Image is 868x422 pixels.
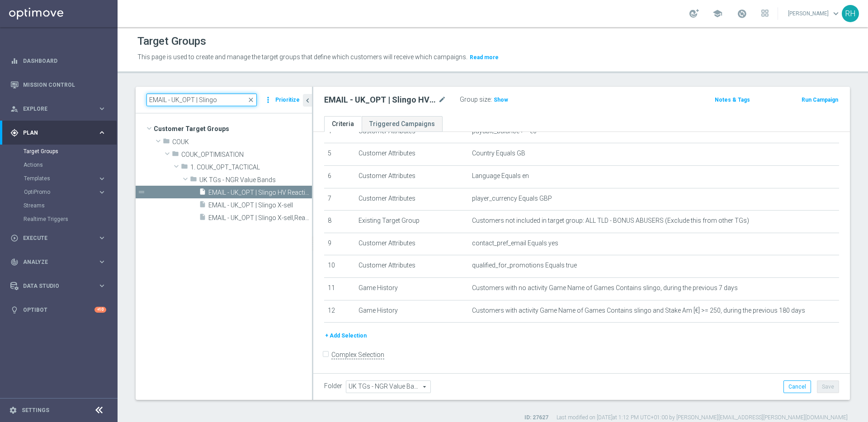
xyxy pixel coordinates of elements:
[557,414,848,422] label: Last modified on [DATE] at 1:12 PM UTC+01:00 by [PERSON_NAME][EMAIL_ADDRESS][PERSON_NAME][DOMAIN_...
[842,5,859,22] div: RH
[208,202,312,209] span: EMAIL - UK_OPT | Slingo X-sell
[817,380,839,393] button: Save
[23,106,98,112] span: Explore
[472,262,577,269] span: qualified_for_promotions Equals true
[23,259,98,265] span: Analyze
[247,96,255,103] span: close
[208,189,312,197] span: EMAIL - UK_OPT | Slingo HV Reactivation
[10,306,107,314] button: lightbulb Optibot +10
[472,239,558,247] span: contact_pref_email Equals yes
[264,94,273,106] i: more_vert
[362,116,443,132] a: Triggered Campaigns
[208,214,312,222] span: EMAIL - UK_OPT | Slingo X-sell,React | Reminder
[24,212,117,226] div: Realtime Triggers
[524,414,548,422] label: ID: 27627
[137,35,206,48] h1: Target Groups
[460,96,491,103] label: Group size
[98,258,106,266] i: keyboard_arrow_right
[10,57,107,65] button: equalizer Dashboard
[23,49,106,73] a: Dashboard
[172,150,179,160] i: folder
[23,298,94,322] a: Optibot
[10,81,107,89] button: Mission Control
[491,96,492,103] label: :
[472,150,525,157] span: Country Equals GB
[303,96,312,105] i: chevron_left
[303,94,312,107] button: chevron_left
[355,255,468,278] td: Customer Attributes
[274,94,301,106] button: Prioritize
[10,234,107,242] button: play_circle_outline Execute keyboard_arrow_right
[494,97,508,103] span: Show
[24,199,117,212] div: Streams
[10,258,107,266] div: track_changes Analyze keyboard_arrow_right
[324,94,436,105] h2: EMAIL - UK_OPT | Slingo HV Reactivation
[24,161,94,169] a: Actions
[355,165,468,188] td: Customer Attributes
[10,258,19,266] i: track_changes
[24,176,98,181] div: Templates
[181,151,312,159] span: COUK_OPTIMISATION
[9,406,17,414] i: settings
[324,211,355,233] td: 8
[24,175,107,182] button: Templates keyboard_arrow_right
[10,298,106,322] div: Optibot
[10,73,106,97] div: Mission Control
[355,121,468,143] td: Customer Attributes
[98,234,106,242] i: keyboard_arrow_right
[355,188,468,211] td: Customer Attributes
[324,331,368,341] button: + Add Selection
[355,277,468,300] td: Game History
[10,105,98,113] div: Explore
[355,233,468,255] td: Customer Attributes
[24,189,89,195] span: OptiPromo
[137,53,467,61] span: This page is used to create and manage the target groups that define which customers will receive...
[324,121,355,143] td: 4
[831,9,841,19] span: keyboard_arrow_down
[199,188,206,198] i: insert_drive_file
[324,233,355,255] td: 9
[172,138,312,146] span: COUK
[10,234,19,242] i: play_circle_outline
[355,211,468,233] td: Existing Target Group
[163,137,170,148] i: folder
[24,176,89,181] span: Templates
[23,283,98,289] span: Data Studio
[801,95,839,105] button: Run Campaign
[24,145,117,158] div: Target Groups
[23,130,98,136] span: Plan
[24,148,94,155] a: Target Groups
[10,306,19,314] i: lightbulb
[10,282,107,290] div: Data Studio keyboard_arrow_right
[10,234,98,242] div: Execute
[98,174,106,183] i: keyboard_arrow_right
[98,104,106,113] i: keyboard_arrow_right
[24,189,98,195] div: OptiPromo
[331,351,384,359] label: Complex Selection
[199,213,206,224] i: insert_drive_file
[24,185,117,199] div: OptiPromo
[324,277,355,300] td: 11
[199,201,206,211] i: insert_drive_file
[10,105,19,113] i: person_search
[324,165,355,188] td: 6
[10,129,98,137] div: Plan
[324,188,355,211] td: 7
[712,9,722,19] span: school
[10,129,19,137] i: gps_fixed
[24,188,107,196] button: OptiPromo keyboard_arrow_right
[94,307,106,313] div: +10
[714,95,751,105] button: Notes & Tags
[23,73,106,97] a: Mission Control
[23,235,98,241] span: Execute
[154,122,312,135] span: Customer Target Groups
[146,94,257,106] input: Quick find group or folder
[10,105,107,113] div: person_search Explore keyboard_arrow_right
[324,382,342,390] label: Folder
[472,284,738,292] span: Customers with no activity Game Name of Games Contains slingo, during the previous 7 days
[472,307,805,314] span: Customers with activity Game Name of Games Contains slingo and Stake Am [€] >= 250, during the pr...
